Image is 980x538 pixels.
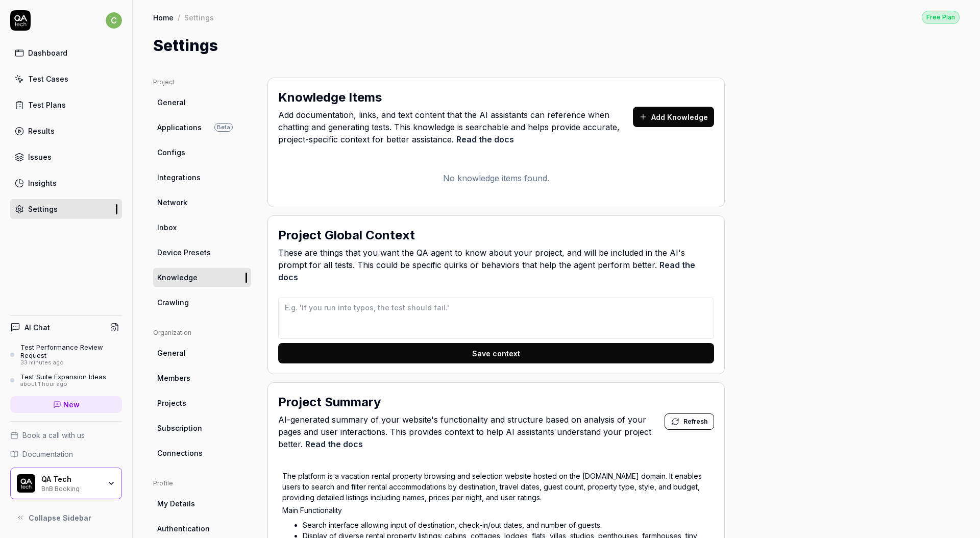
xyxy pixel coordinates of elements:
a: Configs [153,143,251,162]
span: Integrations [157,172,201,183]
div: Issues [28,152,52,162]
div: 33 minutes ago [20,359,122,366]
span: Device Presets [157,247,211,258]
a: Device Presets [153,243,251,262]
a: General [153,93,251,112]
h4: AI Chat [24,322,50,333]
span: Configs [157,147,185,158]
span: New [63,399,80,410]
button: Add Knowledge [633,107,714,127]
h2: Project Global Context [278,226,415,244]
a: Documentation [10,449,122,459]
div: Project [153,78,251,87]
a: Free Plan [922,10,960,24]
a: ApplicationsBeta [153,118,251,137]
div: about 1 hour ago [20,381,106,388]
a: Book a call with us [10,430,122,441]
span: Members [157,373,190,383]
div: QA Tech [41,475,101,484]
span: Network [157,197,187,208]
span: Inbox [157,222,177,233]
a: New [10,396,122,413]
div: Test Performance Review Request [20,343,122,360]
a: Settings [10,199,122,219]
a: Test Cases [10,69,122,89]
a: Members [153,369,251,387]
button: QA Tech LogoQA TechBnB Booking [10,468,122,499]
div: BnB Booking [41,484,101,492]
button: Save context [278,343,714,363]
a: Subscription [153,419,251,437]
a: Knowledge [153,268,251,287]
div: Results [28,126,55,136]
div: Organization [153,328,251,337]
div: Test Suite Expansion Ideas [20,373,106,381]
div: Free Plan [922,11,960,24]
a: Crawling [153,293,251,312]
a: Connections [153,444,251,462]
span: Authentication [157,523,210,534]
p: No knowledge items found. [278,172,714,184]
h1: Settings [153,34,218,57]
a: Network [153,193,251,212]
button: Collapse Sidebar [10,507,122,528]
span: AI-generated summary of your website's functionality and structure based on analysis of your page... [278,413,665,450]
div: Dashboard [28,47,67,58]
div: Test Plans [28,100,66,110]
p: The platform is a vacation rental property browsing and selection website hosted on the [DOMAIN_N... [282,471,710,503]
img: QA Tech Logo [17,474,35,493]
span: Add documentation, links, and text content that the AI assistants can reference when chatting and... [278,109,633,145]
a: Issues [10,147,122,167]
h2: Project Summary [278,393,381,411]
a: Authentication [153,519,251,538]
span: Collapse Sidebar [29,512,91,523]
a: Projects [153,394,251,412]
a: My Details [153,494,251,513]
button: c [106,10,122,31]
span: General [157,348,186,358]
p: Main Functionality [282,505,710,516]
a: Read the docs [305,439,363,449]
h2: Knowledge Items [278,88,382,107]
span: Documentation [22,449,73,459]
a: Test Plans [10,95,122,115]
li: Search interface allowing input of destination, check-in/out dates, and number of guests. [303,520,710,530]
a: Dashboard [10,43,122,63]
div: Test Cases [28,74,68,84]
span: Beta [214,123,233,132]
a: Insights [10,173,122,193]
a: General [153,344,251,362]
span: Subscription [157,423,202,433]
div: Settings [184,12,214,22]
a: Integrations [153,168,251,187]
div: Profile [153,479,251,488]
div: / [178,12,180,22]
a: Read the docs [456,134,514,144]
div: Insights [28,178,57,188]
span: These are things that you want the QA agent to know about your project, and will be included in t... [278,247,714,283]
span: General [157,97,186,108]
span: c [106,12,122,29]
span: Applications [157,122,202,133]
span: Knowledge [157,272,198,283]
span: Crawling [157,297,189,308]
a: Results [10,121,122,141]
span: Connections [157,448,203,458]
a: Inbox [153,218,251,237]
span: Projects [157,398,186,408]
div: Settings [28,204,58,214]
span: Book a call with us [22,430,85,441]
a: Test Suite Expansion Ideasabout 1 hour ago [10,373,122,388]
span: Refresh [683,417,707,426]
button: Refresh [665,413,714,430]
a: Home [153,12,174,22]
a: Test Performance Review Request33 minutes ago [10,343,122,366]
span: My Details [157,498,195,509]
